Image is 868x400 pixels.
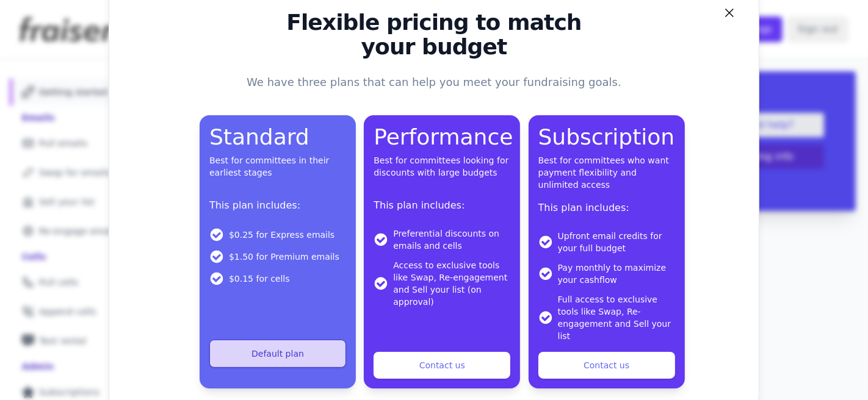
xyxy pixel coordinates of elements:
[722,5,737,20] button: Close
[374,125,513,149] p: Performance
[374,198,510,213] p: This plan includes:
[538,125,675,149] p: Subscription
[538,293,675,342] li: Full access to exclusive tools like Swap, Re-engagement and Sell your list
[538,352,675,379] a: Contact us
[209,249,346,264] li: $1.50 for Premium emails
[374,154,510,179] p: Best for committees looking for discounts with large budgets
[209,340,346,368] button: Default plan
[538,262,675,286] li: Pay monthly to maximize your cashflow
[229,74,639,91] p: We have three plans that can help you meet your fundraising goals.
[538,230,675,254] li: Upfront email credits for your full budget
[209,125,309,149] p: Standard
[209,154,346,179] p: Best for committees in their earliest stages
[374,259,510,308] li: Access to exclusive tools like Swap, Re-engagement and Sell your list (on approval)
[209,227,346,242] li: $0.25 for Express emails
[374,227,510,252] li: Preferential discounts on emails and cells
[209,271,346,286] li: $0.15 for cells
[374,352,510,379] a: Contact us
[538,154,675,191] p: Best for committees who want payment flexibility and unlimited access
[209,198,346,213] p: This plan includes:
[538,201,675,215] p: This plan includes:
[286,10,581,59] span: Flexible pricing to match your budget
